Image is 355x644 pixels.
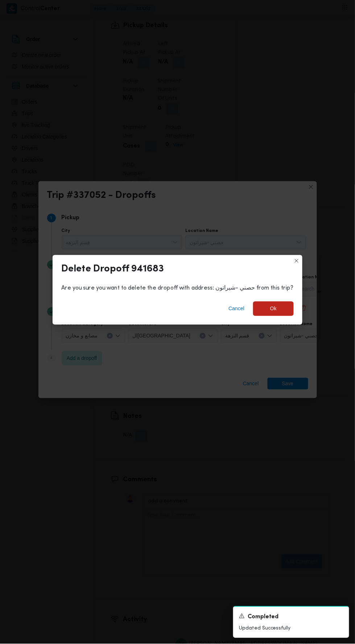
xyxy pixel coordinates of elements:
[239,625,343,632] p: Updated Successfully
[239,613,343,622] div: Notification
[61,284,294,293] div: Are you sure you want to delete the dropoff with address: حصني -شيراتون from this trip?
[270,304,277,313] span: Ok
[226,302,247,316] button: Cancel
[228,304,244,313] span: Cancel
[253,302,294,316] button: Ok
[61,264,164,275] div: Delete Dropoff 941683
[292,257,301,265] button: Closes this modal window
[248,613,279,622] span: Completed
